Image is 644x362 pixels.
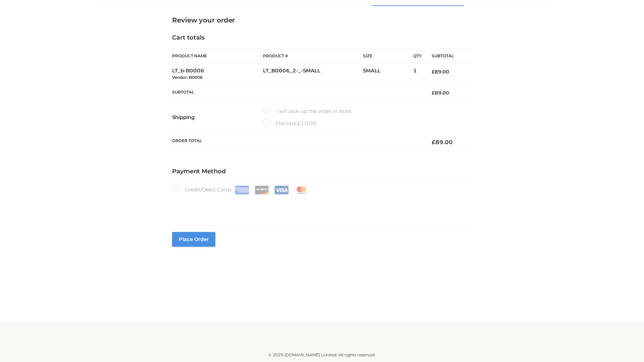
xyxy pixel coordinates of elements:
label: I will pick up the order in store. [263,107,352,116]
img: Visa [274,186,289,194]
label: Credit/Debit Cards [172,185,309,194]
th: Subtotal [422,49,472,64]
span: £ [298,120,301,126]
img: Discover [255,186,269,194]
td: 1 [413,64,422,85]
bdi: 89.00 [432,90,449,96]
span: £ [432,69,435,75]
th: Qty [413,48,422,64]
img: Mastercard [294,186,309,194]
iframe: Secure payment input frame [171,193,471,218]
img: Amex [235,186,249,194]
th: Subtotal [172,84,422,101]
span: £ [432,90,435,96]
bdi: 10.00 [298,120,317,126]
th: Size [363,49,410,64]
td: LT_b-B0006 [172,64,263,85]
bdi: 89.00 [432,139,453,145]
span: £ [432,139,435,145]
bdi: 89.00 [432,69,449,75]
button: Place order [172,232,215,247]
div: © 2025 [DOMAIN_NAME] Limited. All rights reserved. [100,352,544,358]
td: SMALL [363,64,413,85]
small: Vendor: B0006 [172,75,203,80]
th: Shipping [172,101,263,133]
th: Product Name [172,48,263,64]
td: LT_B0006_2-_-SMALL [263,64,363,85]
h4: Payment Method [172,168,472,175]
label: Flat rate: [263,119,317,128]
th: Order Total [172,133,422,151]
h3: Review your order [172,16,472,24]
h4: Cart totals [172,34,472,42]
th: Product # [263,48,363,64]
